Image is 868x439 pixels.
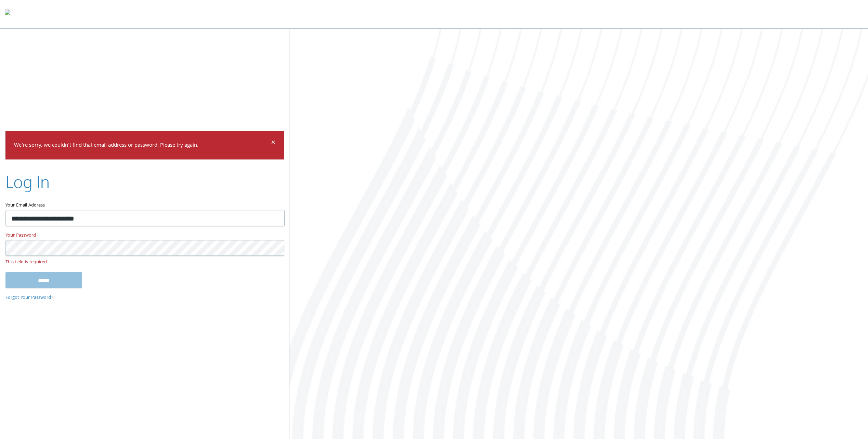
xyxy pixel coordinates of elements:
button: Dismiss alert [271,139,275,148]
h2: Log In [5,170,50,193]
span: × [271,137,275,150]
img: todyl-logo-dark.svg [5,7,10,21]
label: Your Password [5,231,284,240]
p: We're sorry, we couldn't find that email address or password. Please try again. [14,141,270,151]
small: This field is required [5,258,284,266]
a: Forgot Your Password? [5,294,53,302]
